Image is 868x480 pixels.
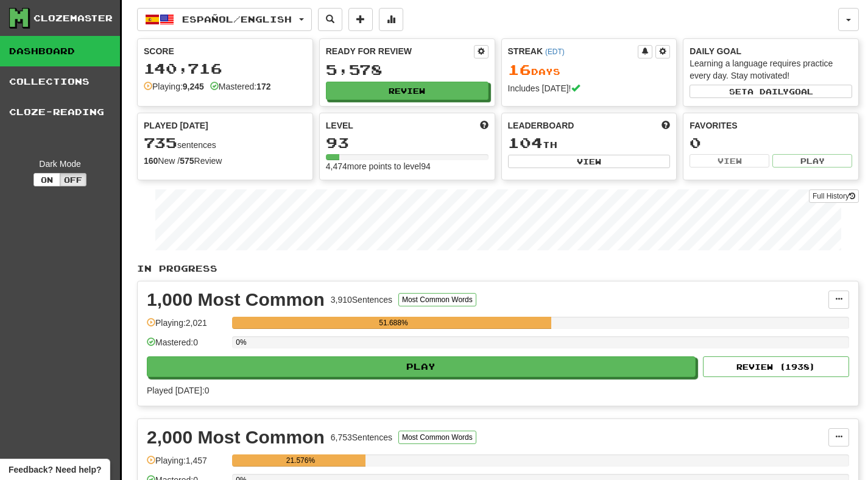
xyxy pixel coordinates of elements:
[508,155,671,168] button: View
[34,12,113,24] div: Clozemaster
[326,135,489,150] div: 93
[210,80,271,93] div: Mastered:
[144,61,306,76] div: 140,716
[147,428,325,446] div: 2,000 Most Common
[60,173,86,186] button: Off
[256,82,270,91] strong: 172
[326,45,474,57] div: Ready for Review
[690,45,852,57] div: Daily Goal
[508,61,531,78] span: 16
[690,57,852,82] div: Learning a language requires practice every day. Stay motivated!
[379,8,403,31] button: More stats
[690,154,769,168] button: View
[137,263,859,275] p: In Progress
[236,317,551,329] div: 51.688%
[137,8,312,31] button: Español/English
[144,156,158,166] strong: 160
[147,386,209,395] span: Played [DATE]: 0
[147,317,226,337] div: Playing: 2,021
[331,431,392,443] div: 6,753 Sentences
[144,80,204,93] div: Playing:
[183,82,204,91] strong: 9,245
[147,336,226,356] div: Mastered: 0
[508,135,671,151] div: th
[147,454,226,475] div: Playing: 1,457
[508,62,671,78] div: Day s
[144,135,306,151] div: sentences
[144,45,306,57] div: Score
[690,135,852,150] div: 0
[545,48,565,56] a: (EDT)
[690,119,852,132] div: Favorites
[318,8,342,31] button: Search sentences
[180,156,194,166] strong: 575
[508,119,574,132] span: Leaderboard
[147,291,325,309] div: 1,000 Most Common
[508,134,543,151] span: 104
[326,82,489,100] button: Review
[398,293,476,306] button: Most Common Words
[144,119,208,132] span: Played [DATE]
[747,87,789,96] span: a daily
[326,62,489,77] div: 5,578
[144,155,306,167] div: New / Review
[9,464,101,476] span: Open feedback widget
[144,134,177,151] span: 735
[772,154,852,168] button: Play
[9,158,111,170] div: Dark Mode
[326,119,353,132] span: Level
[662,119,670,132] span: This week in points, UTC
[34,173,60,186] button: On
[508,82,671,94] div: Includes [DATE]!
[348,8,373,31] button: Add sentence to collection
[182,14,292,24] span: Español / English
[147,356,696,377] button: Play
[703,356,849,377] button: Review (1938)
[508,45,638,57] div: Streak
[809,189,859,203] a: Full History
[690,85,852,98] button: Seta dailygoal
[331,294,392,306] div: 3,910 Sentences
[326,160,489,172] div: 4,474 more points to level 94
[236,454,365,467] div: 21.576%
[480,119,489,132] span: Score more points to level up
[398,431,476,444] button: Most Common Words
